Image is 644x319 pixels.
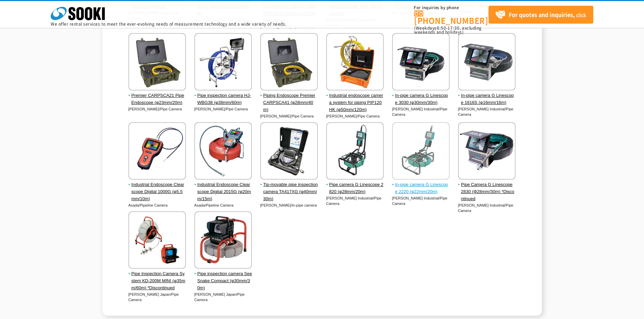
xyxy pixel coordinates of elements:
font: For inquiries by phone [414,5,459,10]
a: Pipe Camera G Linescope 2830 (Φ28mm/30m) *Discontinued [458,175,516,202]
a: Pipe inspection camera HJ-WBG38 (φ38mm/60m) [194,86,252,106]
img: Industrial endoscope camera system for piping PIP120HK (φ50mm/120m) [326,33,384,92]
img: Piping Endoscope Premier CARPSCA41 (φ28mm/40m) [260,33,318,92]
a: In-pipe camera G Linescope 1616S (φ16mm/16m) [458,86,516,106]
img: Premier CARPSCA21 Pipe Endoscope (φ23mm/20m) [128,33,186,92]
font: Tip-movable pipe inspection camera TA417XG (φ40mm/30m) [263,182,318,201]
font: Industrial Endoscope Clearscope Digital 2015G (φ20mm/15m) [197,182,251,201]
font: [PERSON_NAME] Industrial/Pipe Camera [458,107,514,117]
a: For quotes and inquiries,click here [488,6,593,24]
a: [PHONE_NUMBER] [414,10,488,24]
font: Pipe inspection camera SeeSnake Compact (φ30mm/30m) [197,271,252,290]
a: In-pipe camera G Linescope 2220 (φ22mm/20m) [392,175,450,195]
font: - [446,25,448,31]
font: In-pipe camera G Linescope 1616S (φ16mm/16m) [461,93,514,105]
font: In-pipe camera G Linescope 3030 (φ30mm/30m) [395,93,448,105]
font: [PHONE_NUMBER] [414,15,488,26]
font: [PERSON_NAME] Japan/Pipe Camera [128,292,179,302]
font: Asada/Pipeline Camera [128,203,168,207]
a: Tip-movable pipe inspection camera TA417XG (φ40mm/30m) [260,175,318,202]
font: [PERSON_NAME]/Pipe Camera [260,114,314,118]
font: [PERSON_NAME] Japan/Pipe Camera [194,292,245,302]
font: Industrial Endoscope Clearscope Digital 1000G (φ5.5mm/10m) [132,182,184,201]
font: [PERSON_NAME]/Pipe Camera [326,114,380,118]
img: In-pipe camera G Linescope 1616S (φ16mm/16m) [458,33,516,92]
font: Pipe camera G Linescope 2820 (φ28mm/20m) [329,182,383,194]
font: In-pipe camera G Linescope 2220 (φ22mm/20m) [395,182,448,194]
font: [PERSON_NAME] Industrial/Pipe Camera [458,203,514,213]
img: Tip-movable pipe inspection camera TA417XG (φ40mm/30m) [260,122,318,181]
a: Industrial Endoscope Clearscope Digital 1000G (φ5.5mm/10m) [128,175,186,202]
a: Pipe camera G Linescope 2820 (φ28mm/20m) [326,175,384,195]
font: (Weekdays [414,25,437,31]
a: Premier CARPSCA21 Pipe Endoscope (φ23mm/20m) [128,86,186,106]
font: Piping Endoscope Premier CARPSCA41 (φ28mm/40m) [263,93,315,112]
font: 8:50 [437,25,446,31]
img: Pipe inspection camera SeeSnake Compact (φ30mm/30m) [194,211,252,270]
img: Industrial Endoscope Clearscope Digital 2015G (φ20mm/15m) [194,122,252,181]
font: Industrial endoscope camera system for piping PIP120HK (φ50mm/120m) [329,93,383,112]
font: Pipe Camera G Linescope 2830 (Φ28mm/30m) *Discontinued [461,182,515,201]
a: Pipe Inspection Camera System KD-200M MINI (φ35mm/60m) *Discontinued [128,264,186,291]
font: [PERSON_NAME]/Pipe Camera [194,107,248,111]
img: Pipe camera G Linescope 2820 (φ28mm/20m) [326,122,384,181]
a: Industrial endoscope camera system for piping PIP120HK (φ50mm/120m) [326,86,384,113]
img: In-pipe camera G Linescope 3030 (φ30mm/30m) [392,33,450,92]
font: Pipe Inspection Camera System KD-200M MINI (φ35mm/60m) *Discontinued [132,271,185,290]
font: For quotes and inquiries, [509,10,575,19]
img: Pipe Inspection Camera System KD-200M MINI (φ35mm/60m) *Discontinued [128,211,186,270]
font: Asada/Pipeline Camera [194,203,234,207]
a: In-pipe camera G Linescope 3030 (φ30mm/30m) [392,86,450,106]
font: [PERSON_NAME]/Pipe Camera [128,107,182,111]
img: Industrial Endoscope Clearscope Digital 1000G (φ5.5mm/10m) [128,122,186,181]
a: Pipe inspection camera SeeSnake Compact (φ30mm/30m) [194,264,252,291]
font: [PERSON_NAME] Industrial/Pipe Camera [326,196,382,206]
font: We offer rental services to meet the ever-evolving needs of measurement technology and a wide var... [51,21,286,27]
font: , excluding weekends and holidays) [414,25,482,35]
img: Pipe Camera G Linescope 2830 (Φ28mm/30m) *Discontinued [458,122,516,181]
img: In-pipe camera G Linescope 2220 (φ22mm/20m) [392,122,450,181]
font: Pipe inspection camera HJ-WBG38 (φ38mm/60m) [197,93,251,105]
a: Piping Endoscope Premier CARPSCA41 (φ28mm/40m) [260,86,318,113]
img: Pipe inspection camera HJ-WBG38 (φ38mm/60m) [194,33,252,92]
font: [PERSON_NAME] Industrial/Pipe Camera [392,196,448,206]
font: Premier CARPSCA21 Pipe Endoscope (φ23mm/20m) [132,93,184,105]
font: [PERSON_NAME] Industrial/Pipe Camera [392,107,448,117]
font: 17:30 [448,25,460,31]
font: [PERSON_NAME]/In-pipe camera [260,203,317,207]
a: Industrial Endoscope Clearscope Digital 2015G (φ20mm/15m) [194,175,252,202]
